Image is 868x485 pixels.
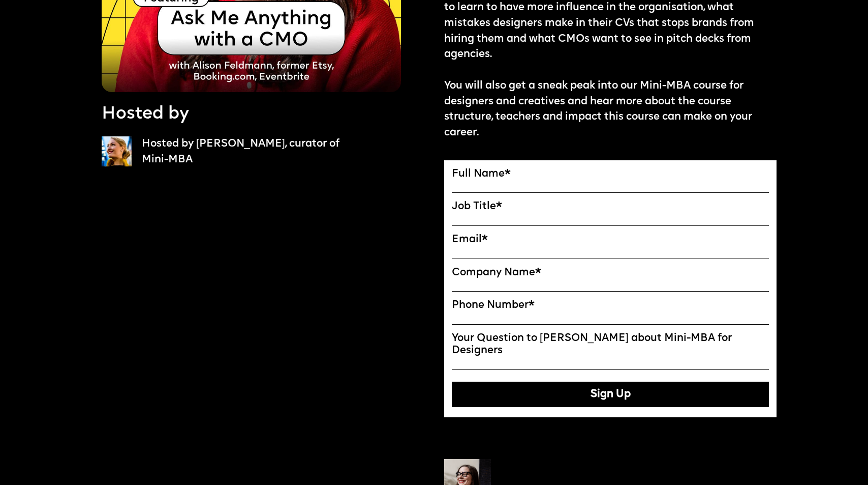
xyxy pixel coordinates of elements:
[142,136,347,168] p: Hosted by [PERSON_NAME], curator of Mini-MBA
[452,201,769,213] label: Job Title
[452,299,769,312] label: Phone Number
[452,168,769,181] label: Full Name
[452,332,769,357] label: Your Question to [PERSON_NAME] about Mini-MBA for Designers
[452,234,769,246] label: Email
[452,382,769,407] button: Sign Up
[452,267,769,279] label: Company Name
[102,102,189,127] p: Hosted by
